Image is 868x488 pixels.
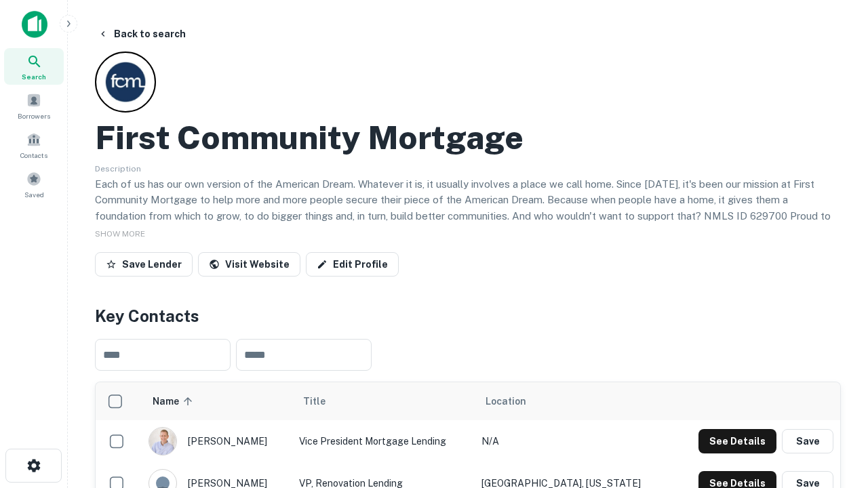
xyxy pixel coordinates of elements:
[95,304,841,328] h4: Key Contacts
[475,382,671,420] th: Location
[95,176,841,240] p: Each of us has our own version of the American Dream. Whatever it is, it usually involves a place...
[4,127,64,163] a: Contacts
[95,229,145,239] span: SHOW MORE
[303,393,343,409] span: Title
[153,393,197,409] span: Name
[698,429,776,453] button: See Details
[24,189,44,200] span: Saved
[4,48,64,85] a: Search
[486,393,526,409] span: Location
[20,150,47,161] span: Contacts
[475,420,671,462] td: N/A
[92,22,191,46] button: Back to search
[95,118,524,157] h2: First Community Mortgage
[800,380,868,445] iframe: Chat Widget
[95,164,141,174] span: Description
[22,11,47,38] img: capitalize-icon.png
[18,110,50,121] span: Borrowers
[292,420,475,462] td: Vice President Mortgage Lending
[95,252,193,277] button: Save Lender
[149,427,285,455] div: [PERSON_NAME]
[292,382,475,420] th: Title
[4,166,64,203] a: Saved
[4,87,64,124] a: Borrowers
[306,252,399,277] a: Edit Profile
[149,428,176,455] img: 1520878720083
[198,252,300,277] a: Visit Website
[22,71,46,82] span: Search
[142,382,292,420] th: Name
[782,429,833,453] button: Save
